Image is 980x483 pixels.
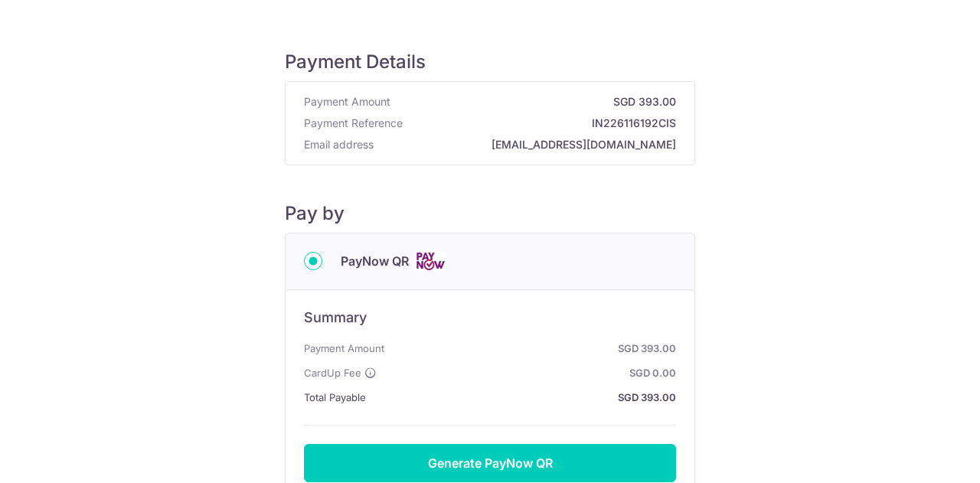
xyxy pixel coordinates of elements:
[304,308,676,327] h6: Summary
[304,137,374,152] span: Email address
[285,202,695,225] h5: Pay by
[409,116,676,131] strong: IN226116192CIS
[285,51,695,73] h5: Payment Details
[304,388,366,406] span: Total Payable
[304,364,361,382] span: CardUp Fee
[304,339,384,357] span: Payment Amount
[304,94,390,109] span: Payment Amount
[304,444,676,482] button: Generate PayNow QR
[304,252,676,271] div: PayNow QR Cards logo
[415,252,446,271] img: Cards logo
[383,364,676,382] strong: SGD 0.00
[390,339,676,357] strong: SGD 393.00
[304,116,403,131] span: Payment Reference
[341,252,409,270] span: PayNow QR
[380,137,676,152] strong: [EMAIL_ADDRESS][DOMAIN_NAME]
[397,94,676,109] strong: SGD 393.00
[372,388,676,406] strong: SGD 393.00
